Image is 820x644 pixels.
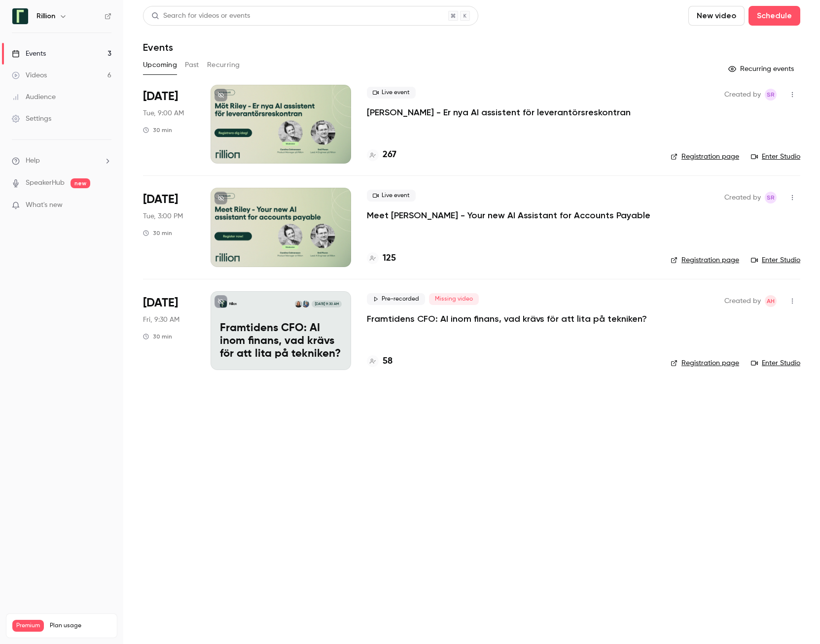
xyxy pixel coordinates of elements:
a: Enter Studio [751,152,800,162]
div: Sep 16 Tue, 3:00 PM (Europe/Stockholm) [143,188,195,267]
span: [DATE] [143,295,178,311]
span: new [71,178,90,188]
span: [DATE] [143,89,178,104]
a: Framtidens CFO: AI inom finans, vad krävs för att lita på tekniken?​ [367,313,647,325]
span: Sofie Rönngård [765,192,777,203]
h4: 125 [383,252,396,265]
button: New video [688,6,745,26]
span: Premium [12,620,44,632]
a: Enter Studio [751,358,800,368]
span: Plan usage [50,622,111,630]
span: Tue, 3:00 PM [143,211,183,221]
a: Meet [PERSON_NAME] - Your new AI Assistant for Accounts Payable [367,209,650,221]
a: Enter Studio [751,255,800,265]
img: Rillion [12,8,28,24]
span: Adam Holmgren [765,295,777,307]
h1: Events [143,41,173,53]
span: SR [767,89,775,101]
a: SpeakerHub [26,178,65,188]
button: Schedule [749,6,800,26]
button: Recurring events [724,61,800,77]
span: Pre-recorded [367,293,425,305]
a: Registration page [671,255,739,265]
span: Help [26,156,40,166]
img: Sara Börsvik [295,301,302,307]
span: Missing video [429,293,479,305]
span: What's new [26,200,63,210]
p: Framtidens CFO: AI inom finans, vad krävs för att lita på tekniken?​ [220,322,342,360]
div: 30 min [143,333,172,340]
span: SR [767,192,775,203]
a: 58 [367,355,392,368]
span: [DATE] [143,192,178,207]
div: Events [12,49,46,59]
span: Tue, 9:00 AM [143,108,184,118]
h4: 58 [383,355,392,368]
div: Audience [12,92,56,102]
div: Settings [12,114,51,124]
div: Search for videos or events [151,11,250,21]
span: Created by [724,89,761,101]
span: Sofie Rönngård [765,89,777,101]
span: Fri, 9:30 AM [143,315,179,325]
a: Framtidens CFO: AI inom finans, vad krävs för att lita på tekniken?​RillionRasmus AreskougSara Bö... [211,291,351,370]
a: 125 [367,252,396,265]
span: AH [767,295,775,307]
a: Registration page [671,358,739,368]
div: Videos [12,70,47,80]
li: help-dropdown-opener [12,156,111,166]
h4: 267 [383,148,396,162]
span: Created by [724,192,761,203]
a: Registration page [671,152,739,162]
iframe: Noticeable Trigger [100,201,111,210]
div: Sep 16 Tue, 9:00 AM (Europe/Stockholm) [143,85,195,164]
img: Rasmus Areskoug [302,301,309,307]
h6: Rillion [36,11,55,21]
a: [PERSON_NAME] - Er nya AI assistent för leverantörsreskontran [367,106,631,118]
span: Live event [367,87,416,99]
button: Recurring [207,57,240,73]
a: 267 [367,148,396,162]
p: Rillion [229,302,237,306]
button: Past [185,57,199,73]
div: 30 min [143,229,172,237]
div: Sep 26 Fri, 9:30 AM (Europe/Stockholm) [143,291,195,370]
div: 30 min [143,126,172,134]
button: Upcoming [143,57,177,73]
span: [DATE] 9:30 AM [312,301,341,307]
span: Live event [367,190,416,202]
span: Created by [724,295,761,307]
